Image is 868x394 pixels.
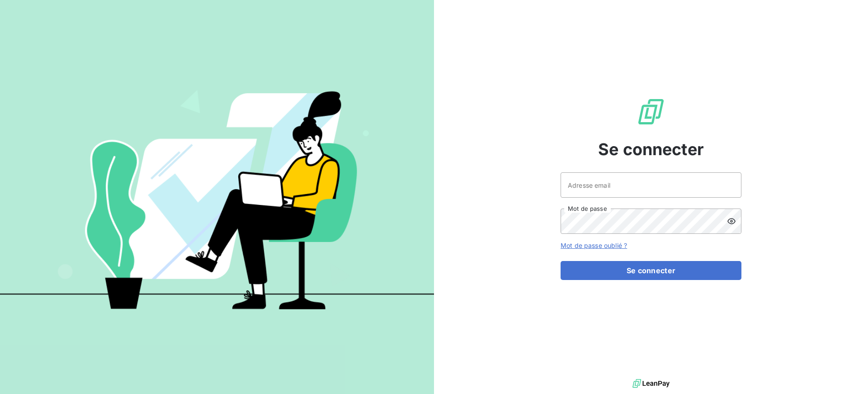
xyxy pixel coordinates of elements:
span: Se connecter [598,137,704,161]
button: Se connecter [561,261,741,280]
input: placeholder [561,172,741,198]
img: Logo LeanPay [637,97,665,126]
img: logo [632,377,670,390]
a: Mot de passe oublié ? [561,242,627,249]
